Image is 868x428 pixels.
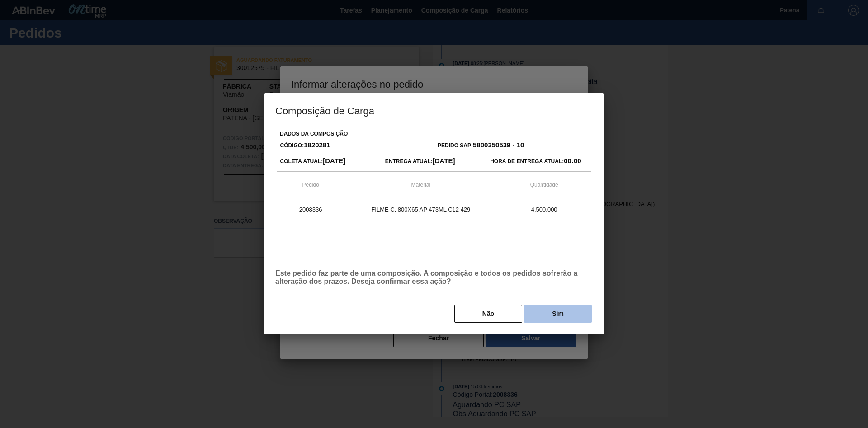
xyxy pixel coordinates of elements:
span: Pedido [302,182,319,188]
p: Este pedido faz parte de uma composição. A composição e todos os pedidos sofrerão a alteração dos... [275,269,593,286]
h3: Composição de Carga [264,93,604,127]
span: Pedido SAP: [438,142,524,149]
span: Código: [280,142,330,149]
span: Material [411,182,431,188]
span: Quantidade [530,182,558,188]
td: 4.500,000 [495,198,593,221]
span: Hora de Entrega Atual: [490,158,581,165]
button: Não [454,305,522,323]
strong: 00:00 [564,157,581,165]
strong: [DATE] [433,157,455,165]
strong: 5800350539 - 10 [473,141,524,149]
td: 2008336 [275,198,346,221]
strong: 1820281 [304,141,330,149]
span: Coleta Atual: [280,158,345,165]
label: Dados da Composição [280,131,348,137]
button: Sim [524,305,592,323]
strong: [DATE] [323,157,345,165]
span: Entrega Atual: [385,158,455,165]
td: FILME C. 800X65 AP 473ML C12 429 [346,198,495,221]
